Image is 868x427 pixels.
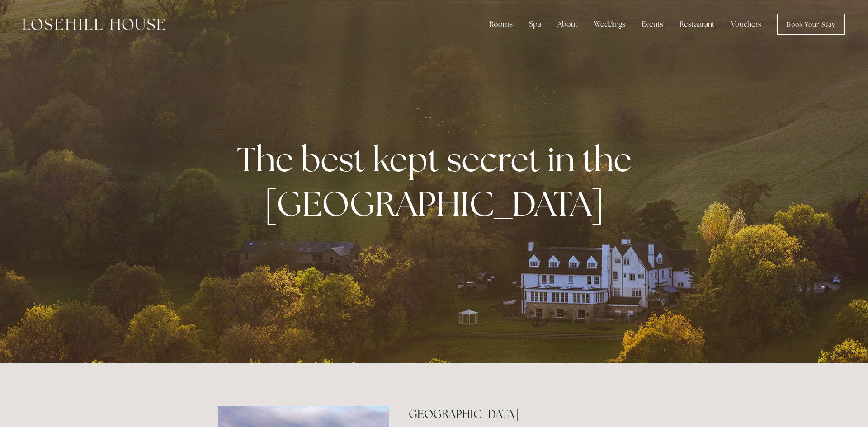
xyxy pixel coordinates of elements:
[777,14,845,35] a: Book Your Stay
[23,19,165,30] img: Losehill House
[587,15,632,33] div: Weddings
[405,406,650,422] h2: [GEOGRAPHIC_DATA]
[672,15,722,33] div: Restaurant
[522,15,548,33] div: Spa
[724,15,769,33] a: Vouchers
[550,15,585,33] div: About
[634,15,670,33] div: Events
[482,15,520,33] div: Rooms
[237,137,639,225] strong: The best kept secret in the [GEOGRAPHIC_DATA]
